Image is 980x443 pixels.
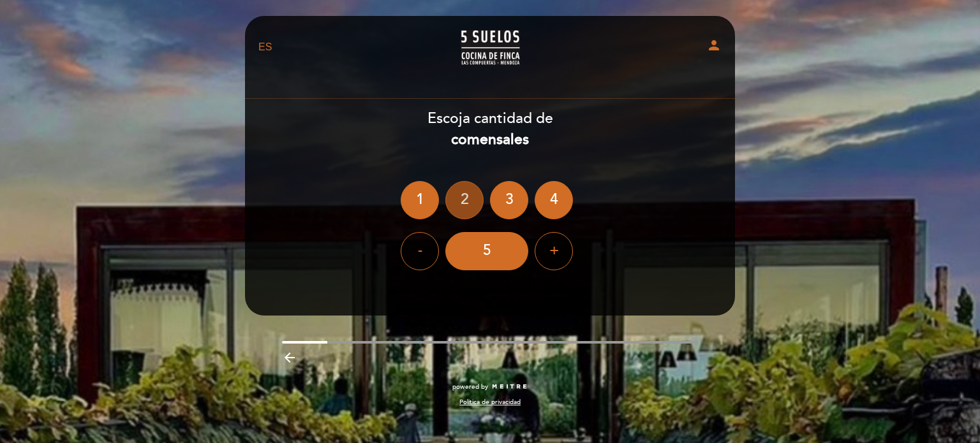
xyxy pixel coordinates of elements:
[452,382,528,391] a: powered by
[452,382,488,391] span: powered by
[459,398,521,407] a: Política de privacidad
[491,384,528,390] img: MEITRE
[401,181,439,219] div: 1
[535,232,573,270] div: +
[282,350,297,365] i: arrow_backward
[706,38,722,57] button: person
[535,181,573,219] div: 4
[401,232,439,270] div: -
[410,30,570,65] a: 5 SUELOS – COCINA DE FINCA
[445,232,528,270] div: 5
[451,131,529,149] b: comensales
[490,181,528,219] div: 3
[445,181,484,219] div: 2
[244,108,736,150] div: Escoja cantidad de
[706,38,722,53] i: person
